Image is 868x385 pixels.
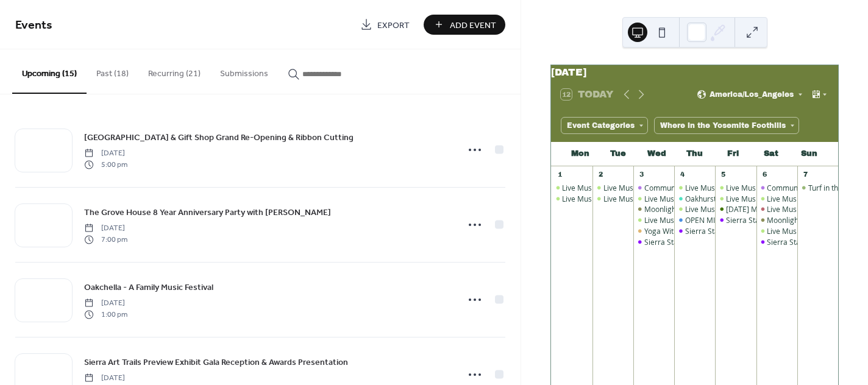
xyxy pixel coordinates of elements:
[678,170,687,179] div: 4
[726,215,785,225] div: Sierra Stargazing
[710,91,794,98] span: America/Los_Angeles
[551,194,592,204] div: Live Music Nightly at the Marina Grill at Bass Lake Boat Rentals
[84,280,213,294] a: Oakchella - A Family Music Festival
[767,237,826,247] div: Sierra Stargazing
[561,142,599,166] div: Mon
[760,170,769,179] div: 6
[801,170,810,179] div: 7
[84,234,127,245] span: 7:00 pm
[644,237,703,247] div: Sierra Stargazing
[644,183,792,193] div: Community Meal At [DEMOGRAPHIC_DATA]
[756,183,797,193] div: Community Meal At United Methodist
[797,183,838,193] div: Turf in the Bog - Solo Irish Flute
[592,183,633,193] div: Live Music Nightly at the Marina Grill at Bass Lake Boat Rentals
[424,15,505,35] button: Add Event
[756,226,797,236] div: Live Music Nightly at the Marina Grill at Bass Lake Boat Rentals
[84,223,127,234] span: [DATE]
[638,142,676,166] div: Wed
[555,170,564,179] div: 1
[84,205,331,219] a: The Grove House 8 Year Anniversary Party with [PERSON_NAME]
[756,237,797,247] div: Sierra Stargazing
[84,159,127,170] span: 5:00 pm
[633,194,674,204] div: Live Music Nightly at the Marina Grill at Bass Lake Boat Rentals
[87,49,138,93] button: Past (18)
[685,226,744,236] div: Sierra Stargazing
[84,148,127,159] span: [DATE]
[138,49,210,93] button: Recurring (21)
[790,142,828,166] div: Sun
[685,194,773,204] div: Oakhurst Farmers Market
[715,204,756,214] div: Friday Movie Night at the Barn
[351,15,419,35] a: Export
[633,215,674,225] div: Live Music Nightly at the Marina Grill at Bass Lake Boat Rentals
[674,183,715,193] div: Live Music Nightly at the Marina Grill at Bass Lake Boat Rentals
[562,183,846,193] div: Live Music Nightly at the [GEOGRAPHIC_DATA] at [GEOGRAPHIC_DATA] Boat Rentals
[644,226,737,236] div: Yoga With [PERSON_NAME]
[450,19,496,32] span: Add Event
[633,183,674,193] div: Community Meal At United Methodist
[674,215,715,225] div: OPEN MIC at Queen's Inn by the River
[719,170,728,179] div: 5
[592,194,633,204] div: Live Music Nightly at the Marina Grill at Bass Lake Boat Rentals
[551,65,838,80] div: [DATE]
[633,204,674,214] div: Moonlight Special at the Yosemite Mountain Sugar Pine Railroad
[715,183,756,193] div: Live Music Nightly at the Marina Grill at Bass Lake Boat Rentals
[599,142,638,166] div: Tue
[715,215,756,225] div: Sierra Stargazing
[674,226,715,236] div: Sierra Stargazing
[756,215,797,225] div: Moonlight Special at the Yosemite Mountain Sugar Pine Railroad
[633,237,674,247] div: Sierra Stargazing
[551,183,592,193] div: Live Music Nightly at the Marina Grill at Bass Lake Boat Rentals
[84,298,127,309] span: [DATE]
[596,170,605,179] div: 2
[685,215,844,225] div: OPEN MIC at [GEOGRAPHIC_DATA] by the River
[767,204,844,214] div: Live Music by the River
[15,13,52,37] span: Events
[675,142,714,166] div: Thu
[84,281,213,294] span: Oakchella - A Family Music Festival
[210,49,278,93] button: Submissions
[84,355,348,369] a: Sierra Art Trails Preview Exhibit Gala Reception & Awards Presentation
[714,142,752,166] div: Fri
[726,204,831,214] div: [DATE] Movie Night at the Barn
[84,356,348,369] span: Sierra Art Trails Preview Exhibit Gala Reception & Awards Presentation
[644,204,861,214] div: Moonlight Special at the Yosemite Mountain Sugar Pine Railroad
[377,19,410,32] span: Export
[715,194,756,204] div: Live Music Nightly at the Marina Grill at Bass Lake Boat Rentals
[84,130,354,144] a: [GEOGRAPHIC_DATA] & Gift Shop Grand Re-Opening & Ribbon Cutting
[756,204,797,214] div: Live Music by the River
[84,309,127,320] span: 1:00 pm
[84,132,354,144] span: [GEOGRAPHIC_DATA] & Gift Shop Grand Re-Opening & Ribbon Cutting
[674,204,715,214] div: Live Music Nightly at the Marina Grill at Bass Lake Boat Rentals
[637,170,646,179] div: 3
[562,194,846,204] div: Live Music Nightly at the [GEOGRAPHIC_DATA] at [GEOGRAPHIC_DATA] Boat Rentals
[756,194,797,204] div: Live Music Nightly at the Marina Grill at Bass Lake Boat Rentals
[84,207,331,219] span: The Grove House 8 Year Anniversary Party with [PERSON_NAME]
[12,49,87,94] button: Upcoming (15)
[674,194,715,204] div: Oakhurst Farmers Market
[752,142,791,166] div: Sat
[84,373,127,384] span: [DATE]
[633,226,674,236] div: Yoga With Lisa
